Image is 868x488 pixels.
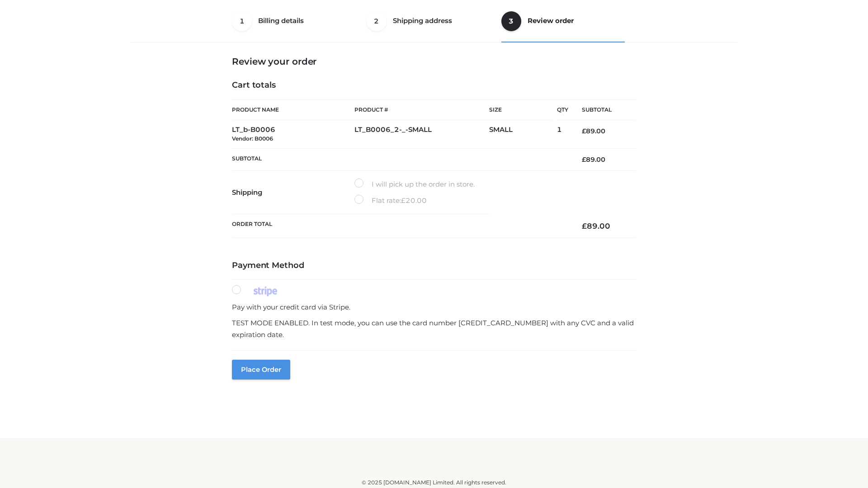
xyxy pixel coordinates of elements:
div: © 2025 [DOMAIN_NAME] Limited. All rights reserved. [134,478,734,487]
th: Subtotal [232,148,568,170]
bdi: 89.00 [582,127,605,135]
th: Size [489,100,552,120]
p: TEST MODE ENABLED. In test mode, you can use the card number [CREDIT_CARD_NUMBER] with any CVC an... [232,317,636,340]
span: £ [582,127,586,135]
th: Product Name [232,99,354,120]
bdi: 89.00 [582,155,605,164]
span: £ [582,221,587,230]
label: I will pick up the order in store. [354,178,475,190]
bdi: 89.00 [582,221,610,230]
h4: Cart totals [232,80,636,90]
h4: Payment Method [232,261,636,271]
span: £ [401,196,406,205]
th: Product # [354,99,489,120]
th: Order Total [232,214,568,238]
td: SMALL [489,120,557,149]
th: Qty [557,99,568,120]
td: LT_B0006_2-_-SMALL [354,120,489,149]
button: Place order [232,360,290,380]
td: LT_b-B0006 [232,120,354,149]
th: Subtotal [568,100,636,120]
small: Vendor: B0006 [232,135,273,142]
td: 1 [557,120,568,149]
h3: Review your order [232,56,636,67]
span: £ [582,155,586,164]
label: Flat rate: [354,195,427,206]
bdi: 20.00 [401,196,427,205]
th: Shipping [232,171,354,214]
p: Pay with your credit card via Stripe. [232,301,636,313]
